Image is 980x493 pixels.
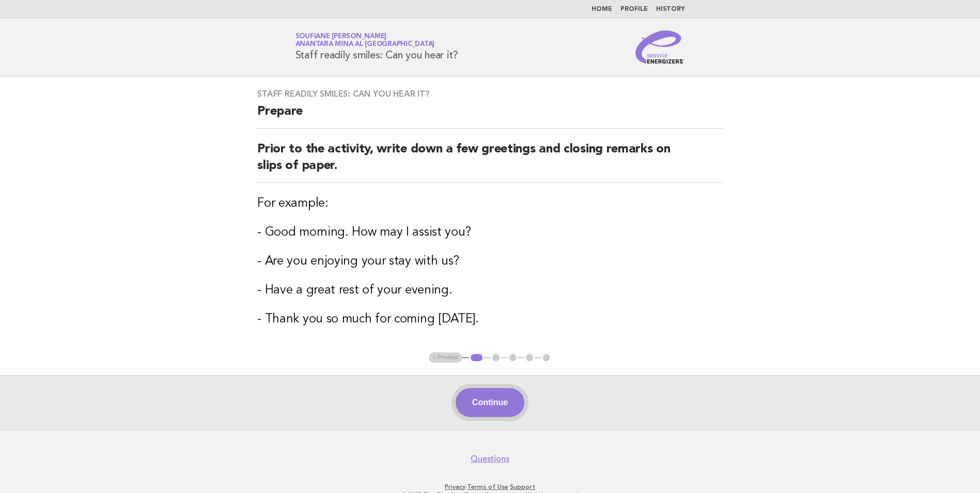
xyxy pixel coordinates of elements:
a: History [656,6,685,12]
h1: Staff readily smiles: Can you hear it? [295,34,459,60]
h2: Prepare [257,103,723,129]
h2: Prior to the activity, write down a few greetings and closing remarks on slips of paper. [257,141,723,183]
a: Privacy [445,483,465,490]
h3: Staff readily smiles: Can you hear it? [257,89,723,99]
a: Profile [620,6,648,12]
h3: For example: [257,195,723,212]
h3: - Are you enjoying your stay with us? [257,253,723,270]
a: Questions [471,454,509,464]
a: Home [592,6,612,12]
a: Soufiane [PERSON_NAME]Anantara Mina al [GEOGRAPHIC_DATA] [295,33,435,48]
a: Support [510,483,535,490]
h3: - Good morning. How may I assist you? [257,224,723,241]
h3: - Thank you so much for coming [DATE]. [257,311,723,328]
p: · · [174,483,806,491]
h3: - Have a great rest of your evening. [257,282,723,299]
span: Anantara Mina al [GEOGRAPHIC_DATA] [295,41,435,48]
button: 1 [469,352,484,363]
img: Service Energizers [635,30,685,64]
button: Continue [456,388,524,417]
a: Terms of Use [467,483,508,490]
